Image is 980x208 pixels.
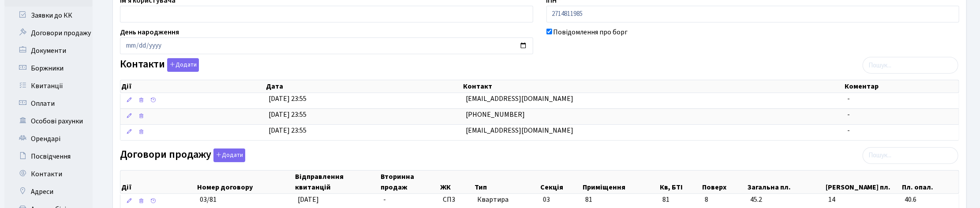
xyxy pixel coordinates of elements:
span: [EMAIL_ADDRESS][DOMAIN_NAME] [466,94,573,104]
span: СП3 [443,195,470,205]
th: [PERSON_NAME] пл. [825,171,901,193]
span: [EMAIL_ADDRESS][DOMAIN_NAME] [466,126,573,135]
th: ЖК [439,171,474,193]
th: Коментар [844,80,959,93]
th: Тип [474,171,539,193]
th: Приміщення [582,171,659,193]
span: 81 [585,195,592,204]
span: 03/81 [200,195,217,204]
span: - [847,94,850,104]
span: - [847,126,850,135]
a: Додати [211,147,245,162]
th: Загальна пл. [747,171,825,193]
button: Договори продажу [213,149,245,162]
span: 81 [662,195,698,205]
label: Договори продажу [120,149,245,162]
label: День народження [120,27,179,37]
a: Документи [4,42,93,59]
a: Посвідчення [4,148,93,165]
span: - [847,110,850,119]
a: Договори продажу [4,24,93,42]
a: Боржники [4,59,93,77]
label: Контакти [120,58,199,72]
a: Адреси [4,183,93,201]
th: Поверх [701,171,747,193]
span: [DATE] 23:55 [269,110,307,119]
th: Номер договору [196,171,294,193]
th: Дата [265,80,462,93]
span: 45.2 [750,195,821,205]
span: [PHONE_NUMBER] [466,110,525,119]
th: Дії [120,171,196,193]
th: Відправлення квитанцій [294,171,380,193]
th: Пл. опал. [901,171,959,193]
input: Пошук... [863,57,958,74]
span: - [383,195,386,204]
span: Квартира [477,195,536,205]
span: 03 [543,195,550,204]
span: [DATE] 23:55 [269,126,307,135]
a: Додати [165,57,199,72]
th: Секція [539,171,582,193]
a: Особові рахунки [4,112,93,130]
label: Повідомлення про борг [554,27,628,37]
a: Контакти [4,165,93,183]
th: Контакт [462,80,844,93]
span: 14 [828,195,898,205]
a: Оплати [4,95,93,112]
th: Вторинна продаж [380,171,439,193]
a: Орендарі [4,130,93,148]
th: Дії [120,80,265,93]
a: Заявки до КК [4,7,93,24]
span: 8 [705,195,743,205]
input: Пошук... [863,147,958,164]
span: 40.6 [905,195,955,205]
button: Контакти [167,58,199,72]
span: [DATE] 23:55 [269,94,307,104]
a: Квитанції [4,77,93,95]
span: [DATE] [298,195,319,204]
th: Кв, БТІ [659,171,701,193]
